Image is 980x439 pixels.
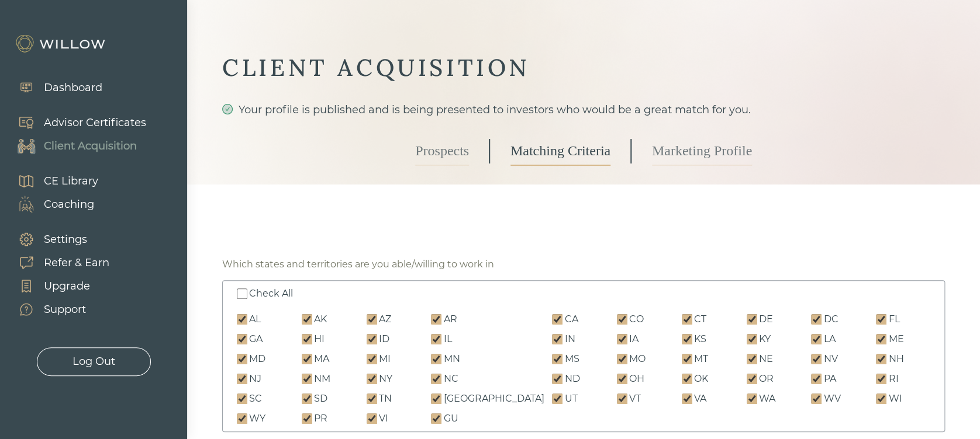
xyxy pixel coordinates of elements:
[6,193,98,216] a: Coaching
[379,312,391,326] div: AZ
[222,257,494,271] div: Which states and territories are you able/willing to work in
[629,352,646,366] div: MO
[682,354,692,364] input: MT
[443,352,460,366] div: MN
[222,102,945,118] div: Your profile is published and is being presented to investors who would be a great match for you.
[379,412,388,426] div: VI
[44,302,86,318] div: Support
[629,392,641,406] div: VT
[552,334,563,344] input: IN
[682,334,692,344] input: KS
[431,314,441,325] input: AR
[237,314,247,325] input: AL
[44,115,146,131] div: Advisor Certificates
[431,393,441,404] input: [GEOGRAPHIC_DATA]
[222,104,233,114] span: check-circle
[44,173,98,189] div: CE Library
[564,312,578,326] div: CA
[876,354,886,364] input: NH
[314,412,327,426] div: PR
[302,393,312,404] input: SD
[367,314,377,325] input: AZ
[44,138,137,154] div: Client Acquisition
[431,374,441,384] input: NC
[443,392,544,406] div: [GEOGRAPHIC_DATA]
[443,312,457,326] div: AR
[682,314,692,325] input: CT
[617,393,627,404] input: VT
[15,34,108,53] img: Willow
[44,232,87,248] div: Settings
[811,354,822,364] input: NV
[552,393,563,404] input: UT
[617,374,627,384] input: OH
[302,413,312,424] input: PR
[6,274,109,298] a: Upgrade
[44,197,94,212] div: Coaching
[876,334,886,344] input: ME
[823,312,838,326] div: DC
[249,372,261,386] div: NJ
[443,372,458,386] div: NC
[302,314,312,325] input: AK
[811,314,822,325] input: DC
[682,374,692,384] input: OK
[379,392,392,406] div: TN
[552,314,563,325] input: CA
[629,372,644,386] div: OH
[314,312,327,326] div: AK
[823,352,837,366] div: NV
[44,80,102,96] div: Dashboard
[694,352,708,366] div: MT
[564,372,579,386] div: ND
[73,354,115,370] div: Log Out
[759,392,775,406] div: WA
[302,354,312,364] input: MA
[888,392,902,406] div: WI
[314,332,325,346] div: HI
[564,332,575,346] div: IN
[367,334,377,344] input: ID
[367,374,377,384] input: NY
[811,374,822,384] input: PA
[249,352,265,366] div: MD
[314,372,330,386] div: NM
[249,332,263,346] div: GA
[431,413,441,424] input: GU
[431,354,441,364] input: MN
[823,372,836,386] div: PA
[249,287,293,301] div: Check All
[747,354,757,364] input: NE
[379,332,389,346] div: ID
[823,392,840,406] div: WV
[876,393,886,404] input: WI
[617,334,627,344] input: IA
[44,255,109,271] div: Refer & Earn
[6,228,109,251] a: Settings
[694,332,706,346] div: KS
[249,312,261,326] div: AL
[443,412,458,426] div: GU
[876,374,886,384] input: RI
[222,53,945,83] div: CLIENT ACQUISITION
[431,334,441,344] input: IL
[237,334,247,344] input: GA
[694,392,706,406] div: VA
[44,278,90,294] div: Upgrade
[876,314,886,325] input: FL
[6,111,146,134] a: Advisor Certificates
[249,392,262,406] div: SC
[237,288,247,299] input: Check All
[552,374,563,384] input: ND
[694,312,706,326] div: CT
[314,392,327,406] div: SD
[237,354,247,364] input: MD
[367,393,377,404] input: TN
[314,352,329,366] div: MA
[237,413,247,424] input: WY
[552,354,563,364] input: MS
[564,392,577,406] div: UT
[302,334,312,344] input: HI
[652,137,752,166] a: Marketing Profile
[6,169,98,193] a: CE Library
